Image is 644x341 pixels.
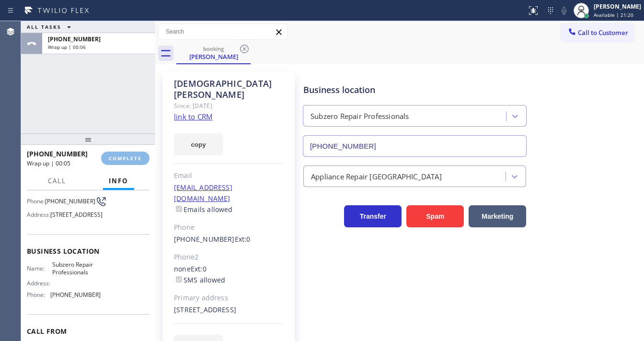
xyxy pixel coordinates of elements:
span: Wrap up | 00:06 [48,44,86,50]
span: COMPLETE [109,155,142,162]
div: [STREET_ADDRESS] [174,305,284,316]
span: Address: [27,211,50,218]
div: Subzero Repair Professionals [310,111,409,122]
div: Primary address [174,293,284,304]
span: [PHONE_NUMBER] [27,149,88,158]
button: Transfer [344,205,402,227]
button: Spam [406,205,464,227]
span: Phone: [27,198,45,205]
div: [DEMOGRAPHIC_DATA] [PERSON_NAME] [174,78,284,100]
button: ALL TASKS [21,21,80,33]
input: SMS allowed [176,276,182,282]
button: Call [42,172,72,190]
div: Email [174,170,284,181]
a: link to CRM [174,112,212,121]
span: Wrap up | 00:05 [27,159,70,167]
input: Search [159,24,287,39]
button: Mute [557,4,571,17]
div: Since: [DATE] [174,100,284,111]
span: Address: [27,280,52,287]
div: [PERSON_NAME] [177,52,250,61]
button: Marketing [469,205,526,227]
span: Info [109,176,128,185]
label: Emails allowed [174,205,233,214]
div: Ehab Hanna [177,43,250,63]
div: Phone2 [174,252,284,263]
input: Emails allowed [176,206,182,212]
input: Phone Number [303,135,527,157]
button: Info [103,172,134,190]
button: COMPLETE [101,152,149,165]
span: [STREET_ADDRESS] [50,211,103,218]
span: Subzero Repair Professionals [52,261,100,276]
span: Ext: 0 [235,235,251,244]
label: SMS allowed [174,275,225,284]
div: Phone [174,222,284,233]
span: Call [48,176,66,185]
a: [PHONE_NUMBER] [174,235,235,244]
span: [PHONE_NUMBER] [50,291,101,298]
span: Business location [27,247,149,256]
a: [EMAIL_ADDRESS][DOMAIN_NAME] [174,183,232,203]
span: Phone: [27,291,50,298]
span: Call From [27,327,149,336]
span: Ext: 0 [191,264,207,273]
span: [PHONE_NUMBER] [48,35,101,43]
span: Call to Customer [578,28,628,37]
span: ALL TASKS [27,24,61,30]
button: Call to Customer [561,24,634,42]
div: none [174,264,284,286]
div: booking [177,45,250,52]
button: copy [174,133,223,155]
span: Name: [27,265,52,272]
div: Appliance Repair [GEOGRAPHIC_DATA] [311,171,442,182]
div: [PERSON_NAME] [594,2,641,11]
span: Available | 21:20 [594,12,633,18]
span: [PHONE_NUMBER] [45,198,95,205]
div: Business location [303,83,526,96]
